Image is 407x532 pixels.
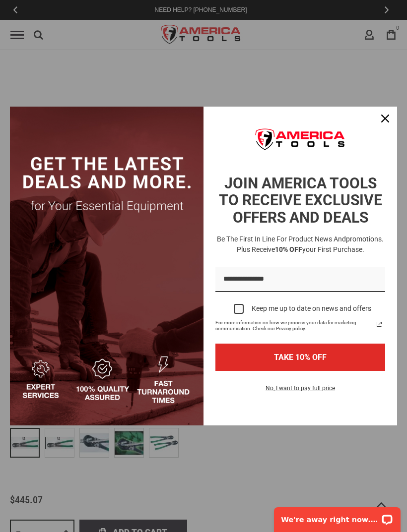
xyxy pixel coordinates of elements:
[215,344,385,371] button: TAKE 10% OFF
[215,267,385,292] input: Email field
[373,107,397,130] button: Close
[381,115,389,122] svg: close icon
[258,383,343,400] button: No, I want to pay full price
[213,234,387,255] h3: Be the first in line for product news and
[215,320,373,332] span: For more information on how we process your data for marketing communication. Check our Privacy p...
[373,318,385,330] a: Read our Privacy Policy
[268,501,407,532] iframe: LiveChat chat widget
[252,304,371,313] div: Keep me up to date on news and offers
[373,318,385,330] svg: link icon
[219,175,382,226] strong: JOIN AMERICA TOOLS TO RECEIVE EXCLUSIVE OFFERS AND DEALS
[275,245,302,253] strong: 10% OFF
